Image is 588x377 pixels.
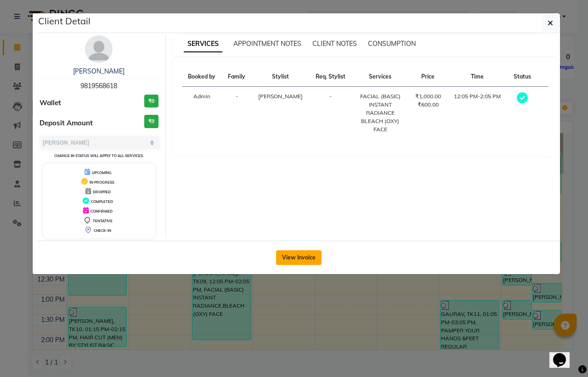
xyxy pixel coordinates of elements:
[549,340,579,368] iframe: chat widget
[233,39,301,48] span: APPOINTMENT NOTES
[414,92,441,101] div: ₹1,000.00
[94,228,111,233] span: CHECK-IN
[447,67,508,87] th: Time
[309,67,352,87] th: Req. Stylist
[222,67,251,87] th: Family
[85,35,113,63] img: avatar
[447,87,508,140] td: 12:05 PM-2:05 PM
[309,87,352,140] td: -
[80,82,117,90] span: 9819568618
[312,39,357,48] span: CLIENT NOTES
[258,93,303,100] span: [PERSON_NAME]
[276,250,322,265] button: View Invoice
[357,117,404,134] div: BLEACH (OXY) FACE
[182,67,222,87] th: Booked by
[508,67,537,87] th: Status
[92,170,112,175] span: UPCOMING
[182,87,222,140] td: Admin
[54,153,144,158] small: Change in status will apply to all services.
[184,36,222,52] span: SERVICES
[93,219,113,223] span: TENTATIVE
[357,92,404,117] div: FACIAL (BASIC) INSTANT RADIANCE
[91,199,113,204] span: COMPLETED
[144,95,158,108] h3: ₹0
[73,67,124,75] a: [PERSON_NAME]
[40,118,93,129] span: Deposit Amount
[222,87,251,140] td: -
[90,180,114,185] span: IN PROGRESS
[38,14,90,28] h5: Client Detail
[90,209,113,214] span: CONFIRMED
[93,190,111,194] span: DROPPED
[414,101,441,109] div: ₹600.00
[352,67,409,87] th: Services
[40,98,61,108] span: Wallet
[144,115,158,128] h3: ₹0
[251,67,309,87] th: Stylist
[368,39,416,48] span: CONSUMPTION
[409,67,447,87] th: Price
